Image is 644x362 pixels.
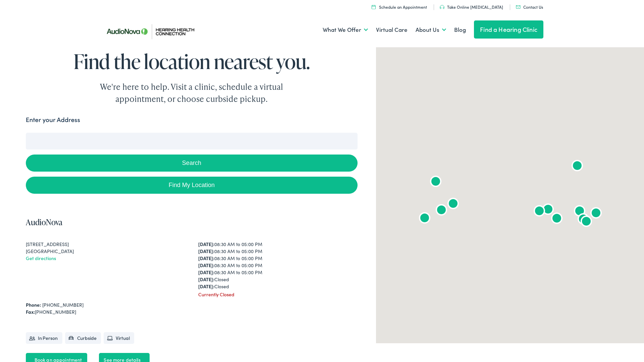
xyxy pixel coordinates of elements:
strong: [DATE]: [198,241,214,247]
div: AudioNova [540,202,556,218]
strong: [DATE]: [198,276,214,283]
div: AudioNova [428,174,444,190]
a: AudioNova [26,217,62,228]
strong: [DATE]: [198,255,214,261]
a: Find My Location [26,177,358,194]
li: Curbside [65,332,101,344]
li: Virtual [104,332,134,344]
div: AudioNova [531,204,547,220]
strong: Fax: [26,308,35,315]
a: Blog [454,17,466,42]
img: utility icon [440,5,444,9]
div: AudioNova [417,211,433,227]
a: Schedule an Appointment [372,4,427,10]
img: utility icon [516,5,521,9]
a: Find a Hearing Clinic [474,20,543,39]
div: AudioNova [575,212,591,228]
li: In Person [26,332,62,344]
button: Search [26,155,358,172]
label: Enter your Address [26,115,80,125]
strong: [DATE]: [198,262,214,268]
strong: [DATE]: [198,269,214,276]
a: Get directions [26,255,56,261]
div: AudioNova [588,206,604,222]
div: We're here to help. Visit a clinic, schedule a virtual appointment, or choose curbside pickup. [84,81,299,105]
div: [STREET_ADDRESS] [26,241,185,248]
div: AudioNova [549,211,565,227]
div: AudioNova [572,204,588,220]
div: AudioNova [578,214,594,230]
h1: Find the location nearest you. [26,50,358,72]
strong: [DATE]: [198,283,214,290]
div: Currently Closed [198,291,358,298]
div: AudioNova [569,159,585,175]
a: Take Online [MEDICAL_DATA] [440,4,503,10]
a: About Us [416,17,446,42]
strong: [DATE]: [198,248,214,254]
a: [PHONE_NUMBER] [42,301,84,308]
a: Contact Us [516,4,543,10]
a: Virtual Care [376,17,408,42]
div: 08:30 AM to 05:00 PM 08:30 AM to 05:00 PM 08:30 AM to 05:00 PM 08:30 AM to 05:00 PM 08:30 AM to 0... [198,241,358,290]
a: What We Offer [323,17,368,42]
div: [PHONE_NUMBER] [26,308,358,315]
div: [GEOGRAPHIC_DATA] [26,248,185,255]
input: Enter your address or zip code [26,133,358,149]
img: utility icon [372,5,376,9]
div: AudioNova [433,203,449,219]
strong: Phone: [26,301,41,308]
div: AudioNova [445,196,461,213]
